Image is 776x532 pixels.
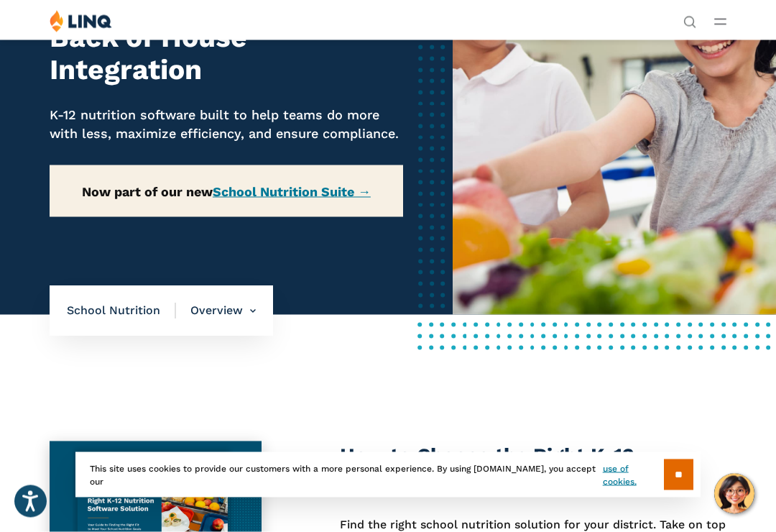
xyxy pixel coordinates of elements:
[176,286,256,336] li: Overview
[714,474,754,514] button: Hello, have a question? Let’s chat.
[82,184,371,199] strong: Now part of our new
[340,441,726,499] h3: How to Choose the Right K-12 Nutrition Software Solution
[50,106,403,142] p: K-12 nutrition software built to help teams do more with less, maximize efficiency, and ensure co...
[213,184,371,199] a: School Nutrition Suite →
[50,10,112,32] img: LINQ | K‑12 Software
[683,10,696,27] nav: Utility Navigation
[603,462,664,488] a: use of cookies.
[714,14,726,29] button: Open Main Menu
[67,303,176,319] span: School Nutrition
[683,14,696,27] button: Open Search Bar
[75,452,701,497] div: This site uses cookies to provide our customers with a more personal experience. By using [DOMAIN...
